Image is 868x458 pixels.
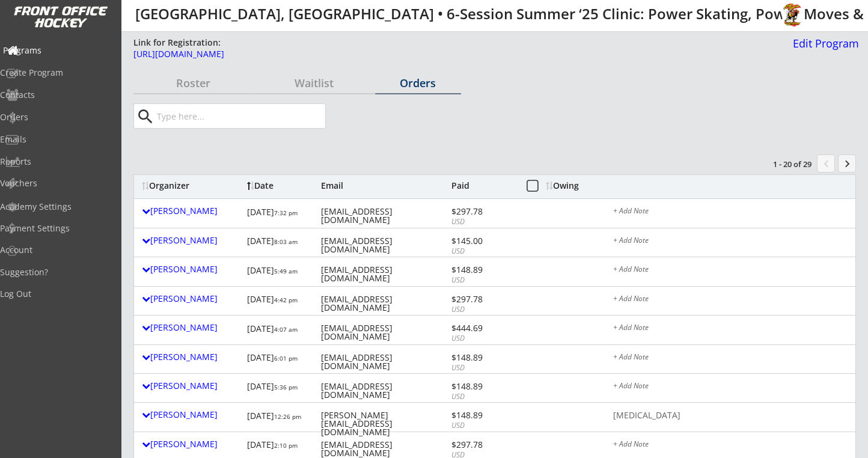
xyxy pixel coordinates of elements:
div: USD [451,392,516,402]
div: + Add Note [613,207,848,217]
div: [EMAIL_ADDRESS][DOMAIN_NAME] [321,353,448,370]
font: 4:07 am [274,325,298,334]
div: Programs [3,46,111,55]
div: Email [321,182,448,190]
div: [EMAIL_ADDRESS][DOMAIN_NAME] [321,382,448,399]
div: [EMAIL_ADDRESS][DOMAIN_NAME] [321,207,448,224]
font: 8:03 am [274,237,298,246]
div: USD [451,421,516,431]
div: + Add Note [613,237,848,246]
div: Link for Registration: [133,37,222,49]
div: USD [451,334,516,344]
a: Edit Program [788,38,859,59]
div: [PERSON_NAME] [142,353,241,361]
div: $297.78 [451,441,516,449]
div: [PERSON_NAME] [142,411,241,419]
div: $148.89 [451,382,516,391]
div: [DATE] [247,349,312,370]
font: 7:32 pm [274,209,298,217]
div: [PERSON_NAME] [142,323,241,332]
div: [EMAIL_ADDRESS][DOMAIN_NAME] [321,266,448,282]
div: [DATE] [247,203,312,224]
div: $148.89 [451,353,516,362]
div: USD [451,363,516,373]
div: $148.89 [451,411,516,420]
div: USD [451,246,516,257]
div: $145.00 [451,237,516,245]
div: [PERSON_NAME] [142,265,241,273]
div: [EMAIL_ADDRESS][DOMAIN_NAME] [321,295,448,312]
div: Orders [375,78,461,88]
div: + Add Note [613,441,848,450]
div: [PERSON_NAME] [142,295,241,303]
button: search [135,107,155,126]
div: [PERSON_NAME][EMAIL_ADDRESS][DOMAIN_NAME] [321,411,448,436]
font: 5:36 pm [274,383,298,391]
font: 5:49 am [274,267,298,275]
div: [DATE] [247,436,312,457]
div: $297.78 [451,207,516,216]
font: 2:10 pm [274,441,298,450]
div: [DATE] [247,320,312,341]
div: [EMAIL_ADDRESS][DOMAIN_NAME] [321,441,448,457]
div: [PERSON_NAME] [142,207,241,215]
a: [URL][DOMAIN_NAME] [133,50,739,65]
div: + Add Note [613,295,848,305]
div: [DATE] [247,378,312,399]
div: [URL][DOMAIN_NAME] [133,50,739,58]
button: keyboard_arrow_right [838,154,856,173]
div: Waitlist [254,78,374,88]
div: [DATE] [247,261,312,282]
div: $444.69 [451,324,516,332]
div: [DATE] [247,233,312,254]
div: + Add Note [613,266,848,275]
div: [PERSON_NAME] [142,440,241,448]
div: + Add Note [613,324,848,334]
div: [PERSON_NAME] [142,382,241,390]
button: chevron_left [817,154,835,173]
div: Edit Program [788,38,859,49]
div: Date [247,182,312,190]
div: + Add Note [613,353,848,363]
div: Roster [133,78,254,88]
div: 1 - 20 of 29 [749,159,811,169]
div: [MEDICAL_DATA] [613,411,848,421]
div: USD [451,217,516,227]
div: Organizer [142,182,241,190]
div: USD [451,305,516,315]
div: Owing [546,182,591,190]
font: 12:26 pm [274,412,301,421]
div: $297.78 [451,295,516,304]
div: [PERSON_NAME] [142,236,241,245]
div: Paid [451,182,516,190]
div: [DATE] [247,407,312,428]
font: 6:01 pm [274,354,298,362]
div: USD [451,275,516,285]
font: 4:42 pm [274,296,298,304]
div: [EMAIL_ADDRESS][DOMAIN_NAME] [321,237,448,254]
div: + Add Note [613,382,848,392]
div: [EMAIL_ADDRESS][DOMAIN_NAME] [321,324,448,341]
input: Type here... [154,104,325,128]
div: [DATE] [247,291,312,312]
div: $148.89 [451,266,516,274]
